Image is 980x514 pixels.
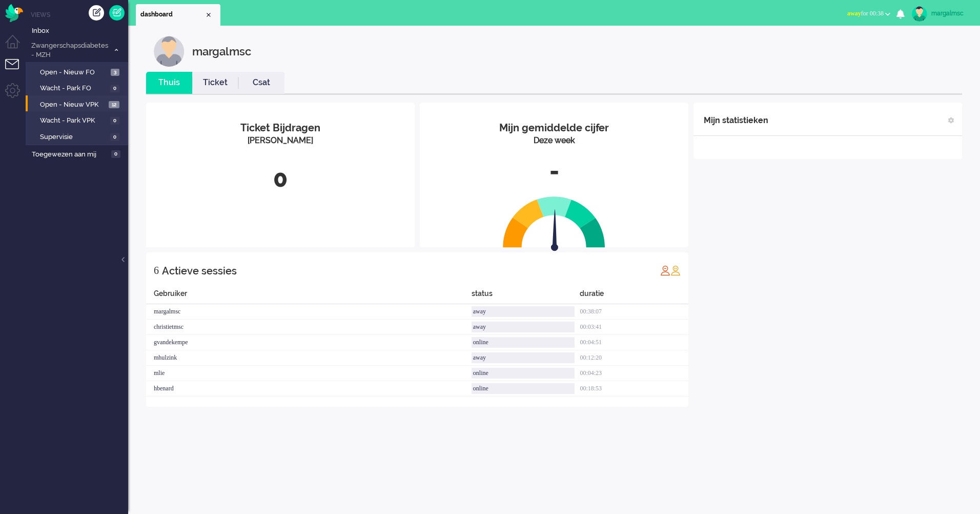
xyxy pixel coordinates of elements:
div: online [472,337,575,348]
span: 0 [110,117,119,125]
span: Open - Nieuw VPK [40,100,106,110]
span: Toegewezen aan mij [32,150,108,160]
span: Wacht - Park VPK [40,116,108,126]
img: profile_red.svg [660,265,670,275]
li: awayfor 00:38 [841,3,896,26]
img: semi_circle.svg [503,196,605,248]
div: margalmsc [146,304,472,320]
div: margalmsc [931,8,970,18]
li: Dashboard menu [5,35,28,58]
img: avatar [912,6,927,22]
span: 0 [110,85,119,92]
div: 00:12:20 [580,350,688,366]
div: Deze week [427,135,681,147]
div: Actieve sessies [162,261,237,281]
div: margalmsc [192,36,251,67]
a: Wacht - Park VPK 0 [30,114,127,126]
span: dashboard [140,10,205,19]
span: 0 [110,133,119,141]
div: Close tab [205,11,213,19]
div: mlie [146,366,472,381]
li: Csat [238,72,284,94]
div: away [472,352,575,363]
a: Toegewezen aan mij 0 [30,148,128,160]
li: Admin menu [5,83,28,106]
div: Creëer ticket [89,5,104,21]
div: online [472,383,575,394]
a: Omnidesk [5,7,23,14]
div: - [427,154,681,188]
button: awayfor 00:38 [841,6,896,21]
img: flow_omnibird.svg [5,4,23,22]
div: 0 [154,162,407,196]
a: Ticket [192,77,238,89]
span: Supervisie [40,132,108,142]
li: Thuis [146,72,192,94]
a: Quick Ticket [109,5,125,21]
div: 00:18:53 [580,381,688,397]
div: status [472,288,580,304]
div: gvandekempe [146,335,472,350]
div: mhulzink [146,350,472,366]
div: [PERSON_NAME] [154,135,407,147]
div: christietmsc [146,320,472,335]
div: 00:38:07 [580,304,688,320]
div: hbenard [146,381,472,397]
a: Supervisie 0 [30,131,127,142]
div: Ticket Bijdragen [154,121,407,135]
span: Zwangerschapsdiabetes - MZH [30,41,109,60]
img: arrow.svg [533,209,577,253]
div: duratie [580,288,688,304]
span: away [847,10,861,17]
span: 0 [111,150,120,158]
li: Views [31,10,128,19]
a: Inbox [30,25,128,36]
span: 12 [109,101,119,109]
a: Wacht - Park FO 0 [30,82,127,93]
div: away [472,306,575,317]
span: Open - Nieuw FO [40,68,108,77]
img: profile_orange.svg [670,265,681,275]
div: Mijn statistieken [704,110,768,131]
a: Open - Nieuw FO 3 [30,66,127,77]
div: Gebruiker [146,288,472,304]
li: Tickets menu [5,59,28,82]
div: 6 [154,260,159,281]
div: 00:04:23 [580,366,688,381]
div: away [472,322,575,332]
span: 3 [111,69,119,76]
span: Inbox [32,26,128,36]
a: Thuis [146,77,192,89]
div: Mijn gemiddelde cijfer [427,121,681,135]
span: for 00:38 [847,10,884,17]
a: Open - Nieuw VPK 12 [30,98,127,110]
a: margalmsc [910,6,970,22]
img: customer.svg [154,36,185,67]
li: Dashboard [136,4,220,26]
div: 00:04:51 [580,335,688,350]
span: Wacht - Park FO [40,84,108,93]
a: Csat [238,77,284,89]
div: 00:03:41 [580,320,688,335]
li: Ticket [192,72,238,94]
div: online [472,368,575,379]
